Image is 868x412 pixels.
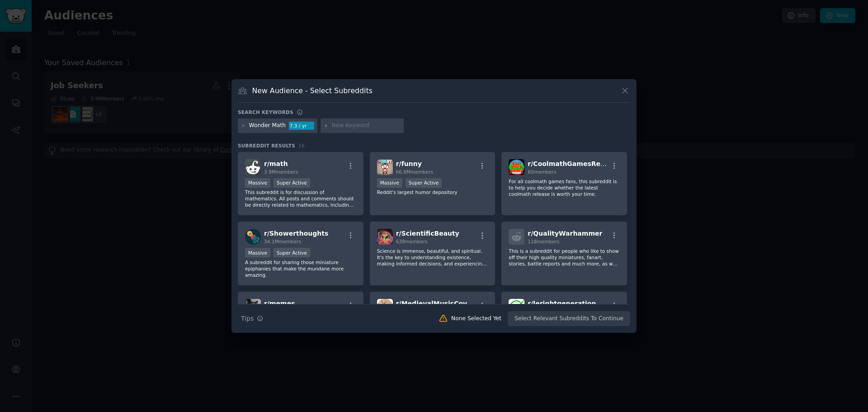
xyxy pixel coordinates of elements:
img: MedievalMusicCovers [377,299,393,315]
span: 66.8M members [396,169,433,175]
img: CoolmathGamesReview [509,159,524,175]
h3: Search keywords [238,109,293,115]
span: r/ QualityWarhammer [528,230,602,237]
img: memes [245,299,261,315]
img: ScientificBeauty [377,229,393,245]
button: Tips [238,311,266,327]
p: A subreddit for sharing those miniature epiphanies that make the mundane more amazing. [245,259,356,278]
span: 16 [298,143,305,148]
span: Tips [241,314,254,323]
div: Super Active [274,248,310,257]
div: Super Active [406,178,442,188]
div: None Selected Yet [451,315,501,323]
span: 3.9M members [264,169,298,175]
span: 34.1M members [264,239,301,244]
div: Massive [245,248,270,257]
p: For all coolmath games fans, this subreddit is to help you decide whether the latest coolmath rel... [509,178,620,197]
img: Showerthoughts [245,229,261,245]
span: r/ CoolmathGamesReview [528,160,617,167]
img: math [245,159,261,175]
span: r/ ScientificBeauty [396,230,459,237]
div: 7.3 / yr [289,122,314,130]
p: This subreddit is for discussion of mathematics. All posts and comments should be directly relate... [245,189,356,208]
span: r/ lerightgeneration [528,300,596,307]
p: Science is immense, beautiful, and spiritual. It's the key to understanding existence, making inf... [377,248,488,267]
span: 638 members [396,239,428,244]
p: This is a subreddit for people who like to show off their high quality miniatures, fanart, storie... [509,248,620,267]
div: Massive [245,178,270,188]
div: Super Active [274,178,310,188]
span: Subreddit Results [238,142,295,149]
h3: New Audience - Select Subreddits [252,86,373,95]
span: r/ math [264,160,288,167]
span: r/ memes [264,300,295,307]
img: lerightgeneration [509,299,524,315]
span: r/ Showerthoughts [264,230,328,237]
span: r/ MedievalMusicCovers [396,300,478,307]
p: Reddit's largest humor depository [377,189,488,195]
span: 60 members [528,169,556,175]
div: Wonder Math [249,122,286,130]
div: Massive [377,178,402,188]
img: funny [377,159,393,175]
span: 118 members [528,239,559,244]
input: New Keyword [332,122,401,130]
span: r/ funny [396,160,422,167]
